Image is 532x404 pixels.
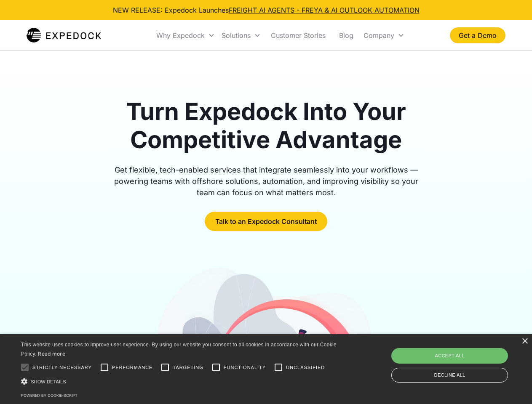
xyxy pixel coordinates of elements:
[392,313,532,404] iframe: Chat Widget
[360,21,408,50] div: Company
[112,364,153,371] span: Performance
[218,21,264,50] div: Solutions
[173,364,203,371] span: Targeting
[104,164,428,198] div: Get flexible, tech-enabled services that integrate seamlessly into your workflows — powering team...
[27,27,101,44] a: home
[205,212,327,231] a: Talk to an Expedock Consultant
[27,27,101,44] img: Expedock Logo
[21,393,78,398] a: Powered by cookie-script
[113,5,420,15] div: NEW RELEASE: Expedock Launches
[222,31,251,40] div: Solutions
[21,342,337,357] span: This website uses cookies to improve user experience. By using our website you consent to all coo...
[156,31,205,40] div: Why Expedock
[229,6,420,14] a: FREIGHT AI AGENTS - FREYA & AI OUTLOOK AUTOMATION
[450,27,505,43] a: Get a Demo
[224,364,266,371] span: Functionality
[31,379,66,384] span: Show details
[264,21,332,50] a: Customer Stories
[364,31,394,40] div: Company
[286,364,325,371] span: Unclassified
[104,98,428,154] h1: Turn Expedock Into Your Competitive Advantage
[21,377,340,386] div: Show details
[38,351,65,357] a: Read more
[32,364,92,371] span: Strictly necessary
[332,21,360,50] a: Blog
[153,21,218,50] div: Why Expedock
